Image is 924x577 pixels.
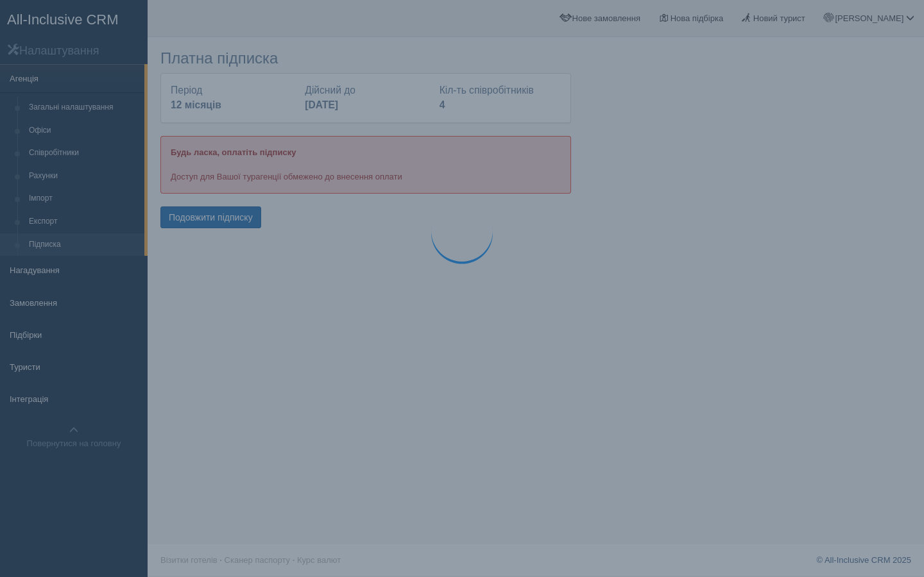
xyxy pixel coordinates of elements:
span: Нове замовлення [572,13,640,23]
a: All-Inclusive CRM [1,1,147,36]
h3: Платна підписка [160,50,571,67]
span: · [219,555,222,565]
b: Будь ласка, оплатіть підписку [171,147,296,157]
b: 12 місяців [171,99,221,110]
a: Курс валют [297,555,341,565]
span: All-Inclusive CRM [7,12,119,28]
a: Підписка [23,233,144,256]
a: © All-Inclusive CRM 2025 [816,555,911,565]
div: Кіл-ть співробітників [433,83,567,113]
button: Подовжити підписку [160,206,261,228]
a: Експорт [23,210,144,233]
a: Офіси [23,119,144,142]
span: [PERSON_NAME] [835,13,903,23]
div: Дійсний до [298,83,432,113]
a: Імпорт [23,187,144,210]
div: Період [164,83,298,113]
a: Співробітники [23,142,144,165]
a: Візитки готелів [160,555,218,565]
b: [DATE] [305,99,338,110]
span: · [293,555,295,565]
a: Сканер паспорту [225,555,290,565]
div: Доступ для Вашої турагенції обмежено до внесення оплати [160,136,571,193]
span: Нова підбірка [671,13,724,23]
a: Загальні налаштування [23,96,144,119]
span: Новий турист [753,13,805,23]
b: 4 [440,99,445,110]
a: Рахунки [23,165,144,188]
